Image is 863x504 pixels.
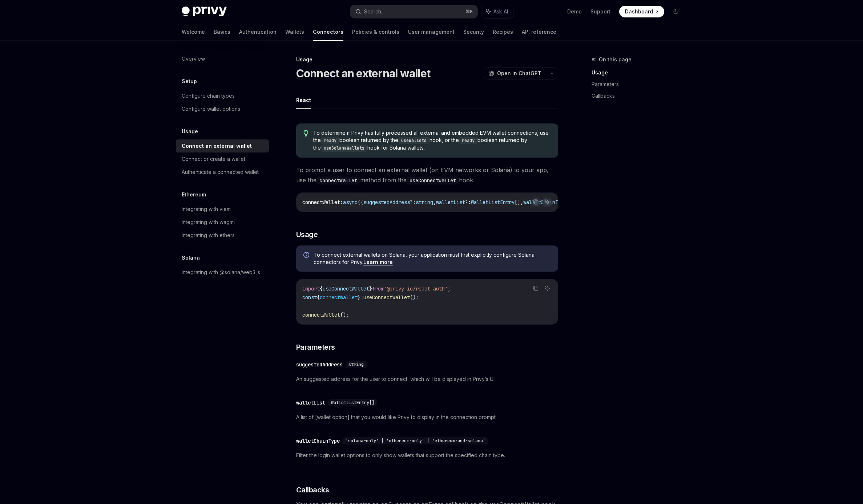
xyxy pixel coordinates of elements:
code: ready [321,137,339,144]
div: Configure chain types [182,92,235,100]
span: { [320,285,323,292]
code: useWallets [398,137,430,144]
span: = [360,294,363,301]
span: } [358,294,360,301]
code: connectWallet [316,176,360,184]
div: Usage [296,56,558,63]
a: Connectors [313,23,343,41]
span: useConnectWallet [323,285,369,292]
span: (); [340,312,349,318]
span: connectWallet [302,199,340,206]
h5: Setup [182,77,197,86]
code: useConnectWallet [407,176,459,184]
span: On this page [599,55,632,64]
span: ?: [465,199,471,206]
a: Connect an external wallet [176,139,269,153]
span: connectWallet [302,312,340,318]
a: Configure wallet options [176,102,269,115]
a: Usage [592,67,687,78]
span: const [302,294,317,301]
button: Copy the contents from the code block [531,197,540,207]
img: dark logo [182,7,227,17]
a: Integrating with @solana/web3.js [176,266,269,279]
span: useConnectWallet [363,294,410,301]
h5: Usage [182,127,198,136]
div: Integrating with viem [182,205,231,214]
h5: Ethereum [182,190,206,199]
a: Demo [567,8,582,15]
span: Filter the login wallet options to only show wallets that support the specified chain type. [296,451,558,460]
span: connectWallet [320,294,358,301]
div: Authenticate a connected wallet [182,168,259,176]
span: A list of [wallet option] that you would like Privy to display in the connection prompt. [296,413,558,422]
a: Basics [214,23,230,41]
span: Parameters [296,342,335,352]
span: (); [410,294,419,301]
button: Open in ChatGPT [484,67,546,80]
div: Connect or create a wallet [182,155,245,163]
a: Integrating with viem [176,203,269,216]
span: To determine if Privy has fully processed all external and embedded EVM wallet connections, use t... [313,129,551,152]
button: Search...⌘K [350,5,477,18]
span: suggestedAddress [363,199,410,206]
span: 'solana-only' | 'ethereum-only' | 'ethereum-and-solana' [346,438,485,444]
span: WalletListEntry[] [331,400,374,406]
span: Callbacks [296,485,329,495]
a: Overview [176,52,269,65]
a: Support [590,8,610,15]
span: Ask AI [493,8,508,15]
a: Integrating with ethers [176,229,269,242]
span: Usage [296,229,318,240]
span: walletList [436,199,465,206]
span: string [416,199,433,206]
button: Toggle dark mode [670,6,682,17]
h1: Connect an external wallet [296,67,431,80]
span: Dashboard [625,8,653,15]
span: [], [515,199,523,206]
div: walletChainType [296,437,340,444]
div: Connect an external wallet [182,142,252,150]
a: Integrating with wagmi [176,216,269,229]
svg: Info [303,252,311,259]
span: , [433,199,436,206]
a: Welcome [182,23,205,41]
span: To prompt a user to connect an external wallet (on EVM networks or Solana) to your app, use the m... [296,165,558,185]
svg: Tip [303,130,308,137]
div: Configure wallet options [182,105,240,113]
code: useSolanaWallets [321,145,367,152]
h5: Solana [182,253,200,262]
button: Ask AI [543,284,552,293]
span: import [302,285,320,292]
a: Callbacks [592,90,687,102]
a: Authentication [239,23,277,41]
code: ready [459,137,477,144]
button: Copy the contents from the code block [531,284,540,293]
a: Security [463,23,484,41]
span: ⌘ K [465,9,473,15]
a: Dashboard [619,6,664,17]
span: ({ [358,199,363,206]
div: Overview [182,54,205,63]
span: Open in ChatGPT [497,70,541,77]
a: Configure chain types [176,89,269,102]
span: } [369,285,372,292]
span: '@privy-io/react-auth' [384,285,448,292]
a: API reference [522,23,556,41]
a: Authenticate a connected wallet [176,166,269,179]
a: Wallets [285,23,304,41]
span: To connect external wallets on Solana, your application must first explicitly configure Solana co... [314,251,551,266]
a: Parameters [592,78,687,90]
a: Policies & controls [352,23,399,41]
div: walletList [296,399,325,406]
span: ; [448,285,451,292]
a: Connect or create a wallet [176,153,269,166]
span: async [343,199,358,206]
a: Learn more [363,259,393,265]
div: Integrating with ethers [182,231,235,240]
button: Ask AI [543,197,552,207]
span: { [317,294,320,301]
span: An suggested address for the user to connect, which will be displayed in Privy’s UI. [296,375,558,383]
span: WalletListEntry [471,199,515,206]
div: Integrating with @solana/web3.js [182,268,260,277]
span: ?: [410,199,416,206]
